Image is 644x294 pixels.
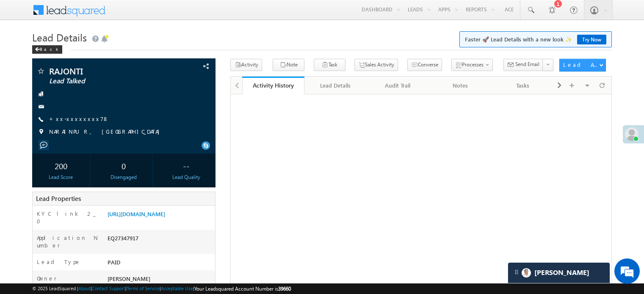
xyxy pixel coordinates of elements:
[354,59,398,71] button: Sales Activity
[508,262,610,283] div: carter-dragCarter[PERSON_NAME]
[161,286,193,291] a: Acceptable Use
[451,59,493,71] button: Processes
[194,286,291,292] span: Your Leadsquared Account Number is
[49,67,163,75] span: RAJONTI
[37,234,99,249] label: Application Number
[273,59,304,71] button: Note
[492,77,554,94] a: Tasks
[160,158,213,173] div: --
[37,275,57,282] label: Owner
[230,59,262,71] button: Activity
[49,128,164,136] span: NARAINPUR, [GEOGRAPHIC_DATA]
[97,173,150,181] div: Disengaged
[32,285,291,293] span: © 2025 LeadSquared | | | | |
[429,77,492,94] a: Notes
[37,210,99,225] label: KYC link 2_0
[242,77,304,94] a: Activity History
[105,234,215,246] div: EQ27347917
[367,77,429,94] a: Audit Trail
[503,59,543,71] button: Send Email
[465,35,606,44] span: Faster 🚀 Lead Details with a new look ✨
[278,286,291,292] span: 39660
[32,45,62,54] div: Back
[249,81,298,89] div: Activity History
[436,80,484,91] div: Notes
[462,61,484,68] span: Processes
[311,80,359,91] div: Lead Details
[108,210,165,217] a: [URL][DOMAIN_NAME]
[32,45,66,52] a: Back
[49,115,109,122] a: +xx-xxxxxxxx78
[37,258,81,266] label: Lead Type
[499,80,547,91] div: Tasks
[34,173,88,181] div: Lead Score
[97,158,150,173] div: 0
[32,30,87,44] span: Lead Details
[577,35,606,44] a: Try Now
[78,286,91,291] a: About
[374,80,422,91] div: Audit Trail
[36,194,81,203] span: Lead Properties
[563,61,599,69] div: Lead Actions
[105,258,215,270] div: PAID
[34,158,88,173] div: 200
[407,59,442,71] button: Converse
[522,268,531,278] img: Carter
[515,60,539,68] span: Send Email
[314,59,345,71] button: Task
[127,286,160,291] a: Terms of Service
[304,77,367,94] a: Lead Details
[108,275,150,282] span: [PERSON_NAME]
[534,269,589,277] span: Carter
[513,269,520,275] img: carter-drag
[160,173,213,181] div: Lead Quality
[49,77,163,85] span: Lead Talked
[92,286,125,291] a: Contact Support
[559,59,606,71] button: Lead Actions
